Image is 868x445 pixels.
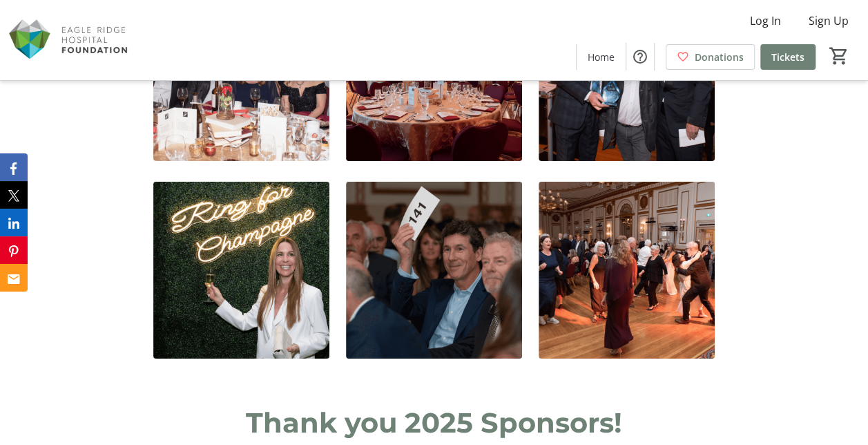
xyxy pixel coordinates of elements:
[739,10,792,32] button: Log In
[666,44,755,70] a: Donations
[8,6,131,75] img: Eagle Ridge Hospital Foundation's Logo
[771,50,804,64] span: Tickets
[750,12,781,29] span: Log In
[798,10,860,32] button: Sign Up
[588,50,615,64] span: Home
[346,182,522,358] img: undefined
[760,44,816,70] a: Tickets
[577,44,626,70] a: Home
[809,12,849,29] span: Sign Up
[539,182,715,358] img: undefined
[246,406,622,439] span: Thank you 2025 Sponsors!
[827,44,851,68] button: Cart
[153,182,329,358] img: undefined
[626,43,654,70] button: Help
[695,50,744,64] span: Donations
